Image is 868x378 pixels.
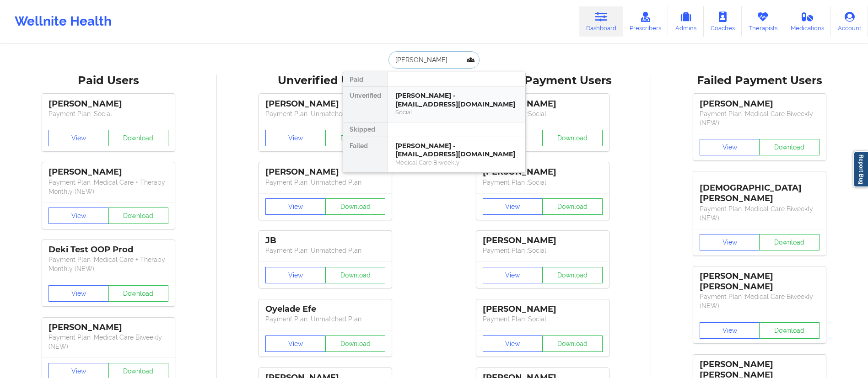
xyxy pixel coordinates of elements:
button: View [265,130,326,146]
div: Failed Payment Users [658,74,862,88]
div: [PERSON_NAME] [265,99,385,109]
a: Dashboard [579,6,623,37]
div: [PERSON_NAME] - [EMAIL_ADDRESS][DOMAIN_NAME] [395,142,518,159]
div: Social [395,108,518,116]
a: Admins [668,6,704,37]
div: Skipped Payment Users [441,74,645,88]
a: Coaches [704,6,742,37]
div: [PERSON_NAME] [PERSON_NAME] [700,271,819,292]
div: Skipped [343,122,388,137]
button: View [265,267,326,283]
button: View [700,322,760,339]
p: Payment Plan : Social [483,246,603,255]
p: Payment Plan : Unmatched Plan [265,109,385,118]
p: Payment Plan : Medical Care Biweekly (NEW) [700,109,819,128]
div: Deki Test OOP Prod [49,245,168,255]
button: View [483,335,543,352]
button: View [265,335,326,352]
p: Payment Plan : Unmatched Plan [265,178,385,187]
div: [PERSON_NAME] - [EMAIL_ADDRESS][DOMAIN_NAME] [395,91,518,108]
button: Download [542,267,603,283]
p: Payment Plan : Medical Care Biweekly (NEW) [49,333,168,351]
div: Failed [343,137,388,173]
button: Download [325,198,386,215]
div: [PERSON_NAME] [700,99,819,109]
button: View [265,198,326,215]
p: Payment Plan : Medical Care + Therapy Monthly (NEW) [49,255,168,273]
p: Payment Plan : Social [49,109,168,118]
button: Download [759,234,819,250]
a: Medications [784,6,831,37]
div: [PERSON_NAME] [265,167,385,177]
div: Oyelade Efe [265,304,385,314]
a: Therapists [742,6,784,37]
p: Payment Plan : Medical Care Biweekly (NEW) [700,204,819,223]
button: View [483,198,543,215]
button: Download [108,208,169,224]
button: Download [325,267,386,283]
button: View [49,285,109,302]
div: Unverified Users [223,74,427,88]
div: Unverified [343,87,388,122]
div: [PERSON_NAME] [483,235,603,246]
p: Payment Plan : Social [483,178,603,187]
div: Paid [343,72,388,87]
div: [PERSON_NAME] [49,322,168,333]
div: Medical Care Biweekly [395,159,518,166]
p: Payment Plan : Medical Care + Therapy Monthly (NEW) [49,178,168,196]
div: [PERSON_NAME] [49,99,168,109]
div: Paid Users [6,74,210,88]
a: Prescribers [623,6,669,37]
button: Download [759,139,819,155]
button: View [49,130,109,146]
button: Download [325,335,386,352]
button: Download [108,130,169,146]
div: [DEMOGRAPHIC_DATA][PERSON_NAME] [700,176,819,204]
button: Download [759,322,819,339]
a: Account [831,6,868,37]
button: Download [325,130,386,146]
p: Payment Plan : Unmatched Plan [265,314,385,324]
div: [PERSON_NAME] [483,99,603,109]
div: [PERSON_NAME] [483,304,603,314]
a: Report Bug [853,151,868,187]
div: JB [265,235,385,246]
button: View [49,208,109,224]
div: [PERSON_NAME] [483,167,603,177]
button: Download [542,335,603,352]
p: Payment Plan : Medical Care Biweekly (NEW) [700,292,819,310]
button: View [700,139,760,155]
button: View [483,267,543,283]
button: View [700,234,760,250]
button: Download [542,130,603,146]
p: Payment Plan : Social [483,109,603,118]
button: Download [108,285,169,302]
div: [PERSON_NAME] [49,167,168,177]
button: Download [542,198,603,215]
p: Payment Plan : Unmatched Plan [265,246,385,255]
p: Payment Plan : Social [483,314,603,324]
